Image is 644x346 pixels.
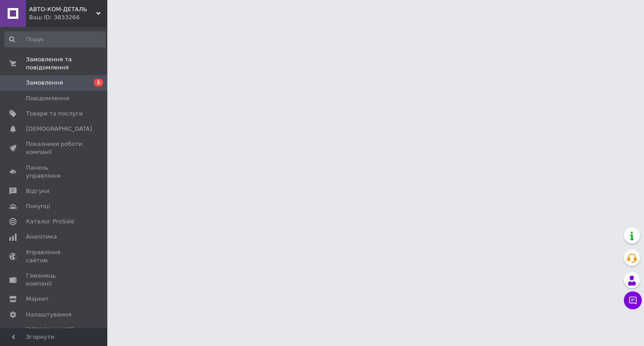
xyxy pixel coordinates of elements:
span: Товари та послуги [26,110,83,118]
span: Управління сайтом [26,248,83,265]
div: Ваш ID: 3833266 [29,13,107,21]
span: Покупці [26,202,50,210]
span: Замовлення [26,79,63,87]
span: [DEMOGRAPHIC_DATA] [26,125,92,133]
span: Налаштування [26,311,72,319]
span: 1 [94,79,103,86]
span: Гаманець компанії [26,272,83,288]
span: Маркет [26,295,49,303]
input: Пошук [4,31,106,47]
span: Панель управління [26,164,83,180]
span: Показники роботи компанії [26,140,83,156]
span: Каталог ProSale [26,218,74,226]
span: Аналітика [26,233,57,241]
span: Замовлення та повідомлення [26,56,107,72]
span: Повідомлення [26,94,69,103]
span: АВТО-КОМ-ДЕТАЛЬ [29,5,96,13]
button: Чат з покупцем [624,291,642,309]
span: Відгуки [26,187,49,195]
